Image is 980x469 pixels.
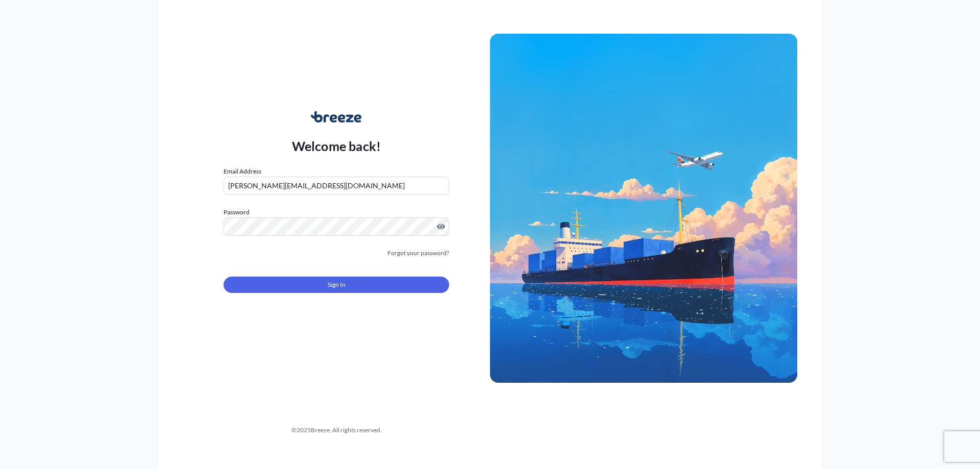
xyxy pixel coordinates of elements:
[328,280,346,290] span: Sign In
[183,425,490,435] div: © 2025 Breeze. All rights reserved.
[224,277,449,293] button: Sign In
[224,177,449,195] input: example@gmail.com
[224,207,449,217] label: Password
[490,34,797,383] img: Ship illustration
[292,138,381,154] p: Welcome back!
[437,223,445,231] button: Show password
[224,166,261,177] label: Email Address
[387,248,449,258] a: Forgot your password?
